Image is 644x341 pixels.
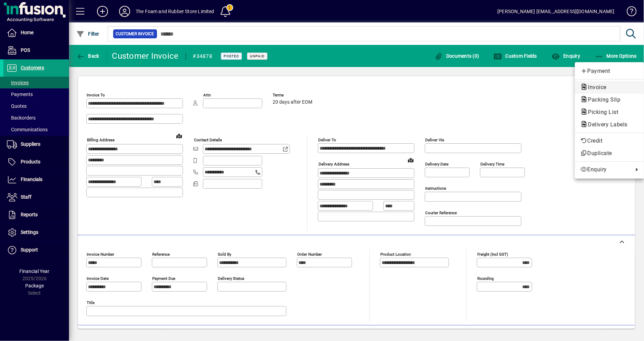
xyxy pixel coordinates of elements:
span: Picking List [580,109,622,115]
span: Duplicate [580,149,638,158]
span: Credit [580,137,638,145]
span: Invoice [580,84,610,91]
span: Packing Slip [580,96,624,103]
span: Delivery Labels [580,121,631,128]
span: Payment [580,67,638,75]
button: Add customer payment [575,65,644,77]
span: Enquiry [580,165,630,174]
